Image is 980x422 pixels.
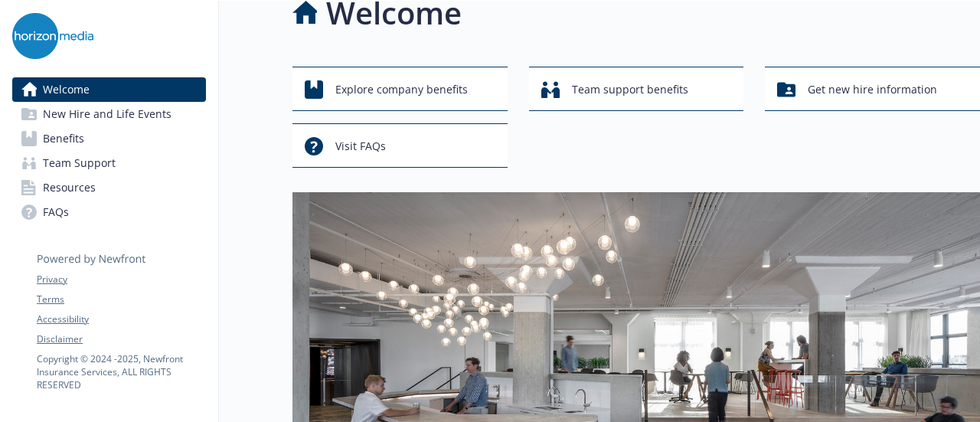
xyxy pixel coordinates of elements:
a: Welcome [12,77,206,102]
span: Team Support [43,151,116,175]
span: Team support benefits [572,75,688,104]
button: Get new hire information [765,67,980,111]
span: Visit FAQs [335,132,386,161]
a: FAQs [12,200,206,224]
span: Resources [43,175,96,200]
a: Disclaimer [37,332,205,346]
a: Benefits [12,126,206,151]
button: Visit FAQs [292,123,508,168]
span: FAQs [43,200,69,224]
a: New Hire and Life Events [12,102,206,126]
a: Terms [37,293,205,306]
p: Copyright © 2024 - 2025 , Newfront Insurance Services, ALL RIGHTS RESERVED [37,352,205,391]
a: Resources [12,175,206,200]
span: Get new hire information [808,75,937,104]
span: Explore company benefits [335,75,468,104]
a: Team Support [12,151,206,175]
button: Explore company benefits [292,67,508,111]
span: New Hire and Life Events [43,102,171,126]
button: Team support benefits [529,67,744,111]
a: Privacy [37,273,205,286]
span: Benefits [43,126,84,151]
span: Welcome [43,77,90,102]
a: Accessibility [37,312,205,326]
